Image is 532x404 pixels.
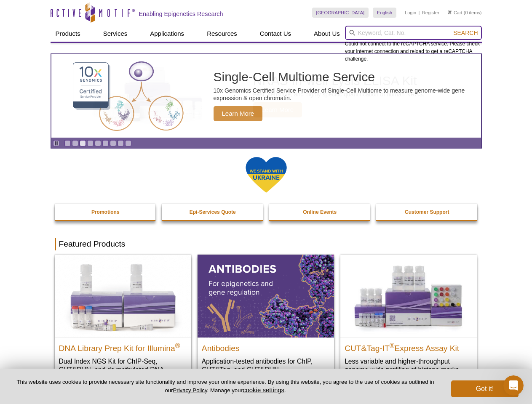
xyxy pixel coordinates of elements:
[376,204,478,220] a: Customer Support
[91,209,120,215] strong: Promotions
[55,238,478,250] h2: Featured Products
[55,255,191,337] img: DNA Library Prep Kit for Illumina
[198,255,334,382] a: All Antibodies Antibodies Application-tested antibodies for ChIP, CUT&Tag, and CUT&RUN.
[190,209,236,215] strong: Epi-Services Quote
[345,340,473,353] h2: CUT&Tag-IT Express Assay Kit
[80,140,86,146] a: Go to slide 3
[55,255,191,391] a: DNA Library Prep Kit for Illumina DNA Library Prep Kit for Illumina® Dual Index NGS Kit for ChIP-...
[309,26,345,42] a: About Us
[145,26,189,42] a: Applications
[214,87,477,102] p: 10x Genomics Certified Service Provider of Single-Cell Multiome to measure genome-wide gene expre...
[125,140,131,146] a: Go to slide 9
[245,156,287,194] img: We Stand With Ukraine
[102,140,109,146] a: Go to slide 6
[175,342,180,349] sup: ®
[448,10,452,14] img: Your Cart
[419,8,420,18] li: |
[390,342,395,349] sup: ®
[214,106,263,121] span: Learn More
[202,340,330,353] h2: Antibodies
[405,209,449,215] strong: Customer Support
[451,380,519,397] button: Got it!
[202,26,242,42] a: Resources
[87,140,94,146] a: Go to slide 4
[55,204,157,220] a: Promotions
[51,54,481,138] a: Single-Cell Multiome Service Single-Cell Multiome Service 10x Genomics Certified Service Provider...
[110,140,116,146] a: Go to slide 7
[98,26,133,42] a: Services
[51,54,481,138] article: Single-Cell Multiome Service
[340,255,477,382] a: CUT&Tag-IT® Express Assay Kit CUT&Tag-IT®Express Assay Kit Less variable and higher-throughput ge...
[345,357,473,374] p: Less variable and higher-throughput genome-wide profiling of histone marks​.
[303,209,337,215] strong: Online Events
[269,204,371,220] a: Online Events
[422,10,439,16] a: Register
[65,58,191,135] img: Single-Cell Multiome Service
[373,8,396,18] a: English
[202,357,330,374] p: Application-tested antibodies for ChIP, CUT&Tag, and CUT&RUN.
[59,340,187,353] h2: DNA Library Prep Kit for Illumina
[453,29,478,36] span: Search
[345,26,482,40] input: Keyword, Cat. No.
[448,10,462,16] a: Cart
[51,26,86,42] a: Products
[345,26,482,63] div: Could not connect to the reCAPTCHA service. Please check your internet connection and reload to g...
[503,375,524,396] iframe: Intercom live chat
[72,140,78,146] a: Go to slide 2
[451,29,480,37] button: Search
[13,378,437,394] p: This website uses cookies to provide necessary site functionality and improve your online experie...
[243,386,284,393] button: cookie settings
[405,10,416,16] a: Login
[198,255,334,337] img: All Antibodies
[312,8,369,18] a: [GEOGRAPHIC_DATA]
[340,255,477,337] img: CUT&Tag-IT® Express Assay Kit
[448,8,482,18] li: (0 items)
[139,10,223,18] h2: Enabling Epigenetics Research
[118,140,124,146] a: Go to slide 8
[95,140,101,146] a: Go to slide 5
[162,204,264,220] a: Epi-Services Quote
[255,26,296,42] a: Contact Us
[173,387,207,393] a: Privacy Policy
[64,140,71,146] a: Go to slide 1
[214,71,477,83] h2: Single-Cell Multiome Service
[53,140,59,146] a: Toggle autoplay
[59,357,187,383] p: Dual Index NGS Kit for ChIP-Seq, CUT&RUN, and ds methylated DNA assays.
